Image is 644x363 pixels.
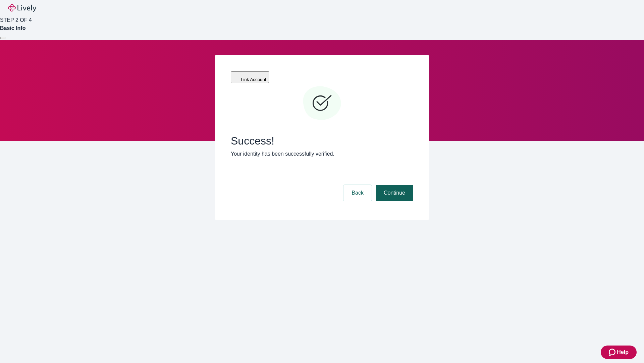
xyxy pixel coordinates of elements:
span: Success! [231,134,413,147]
p: Your identity has been successfully verified. [231,150,413,158]
button: Zendesk support iconHelp [601,346,637,359]
svg: Zendesk support icon [609,348,617,356]
span: Help [617,348,629,356]
img: Lively [8,4,36,12]
button: Link Account [231,71,269,83]
button: Continue [376,185,413,201]
button: Back [343,185,372,201]
svg: Checkmark icon [302,83,342,124]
